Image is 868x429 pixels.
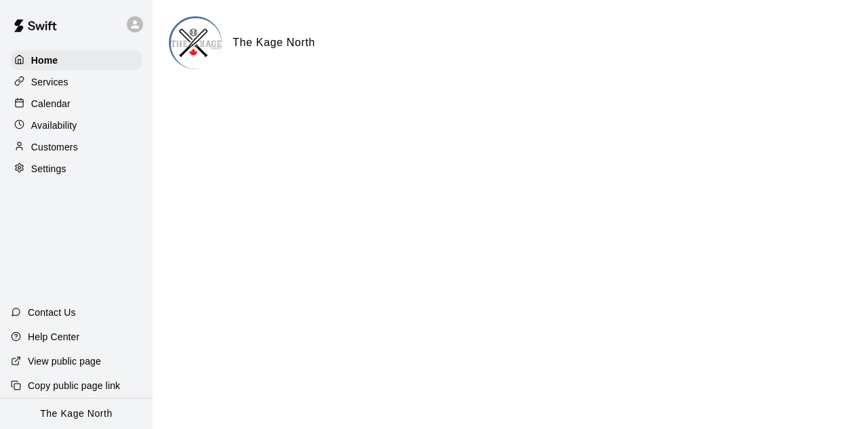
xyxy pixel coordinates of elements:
p: Services [31,75,68,89]
a: Availability [11,115,142,136]
p: Customers [31,140,78,154]
p: Contact Us [28,306,76,319]
a: Settings [11,159,142,179]
p: Settings [31,162,66,176]
a: Home [11,50,142,70]
p: View public page [28,354,101,368]
p: Calendar [31,97,71,110]
img: The Kage North logo [171,18,222,69]
p: Help Center [28,330,79,344]
p: Home [31,54,58,67]
a: Calendar [11,94,142,114]
p: Copy public page link [28,379,120,392]
h6: The Kage North [233,34,315,52]
p: Availability [31,119,77,132]
a: Customers [11,137,142,157]
p: The Kage North [40,407,113,421]
a: Services [11,72,142,92]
